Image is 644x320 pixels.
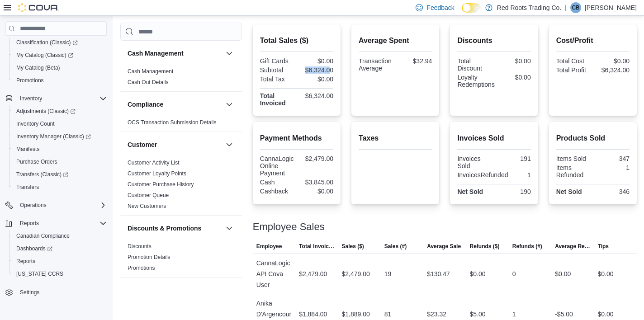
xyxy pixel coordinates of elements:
input: Dark Mode [462,3,481,13]
div: Total Discount [457,57,492,72]
div: $32.94 [397,57,432,65]
span: OCS Transaction Submission Details [128,119,217,126]
button: My Catalog (Beta) [9,61,110,74]
span: Settings [16,287,107,298]
p: | [565,2,567,13]
span: Inventory Count [16,120,55,127]
div: Items Refunded [556,164,591,179]
a: Manifests [13,144,43,155]
button: Inventory Count [9,118,110,130]
button: Reports [16,218,43,229]
span: Cash Management [128,68,173,75]
div: 190 [496,188,531,195]
div: $3,845.00 [298,179,333,186]
div: Total Cost [556,57,591,65]
span: My Catalog (Classic) [16,52,73,59]
div: $6,324.00 [298,92,333,99]
h3: Cash Management [128,49,184,58]
span: Feedback [426,3,454,12]
span: Dashboards [16,245,52,252]
button: Settings [2,286,110,299]
div: CannaLogic Online Payment [260,155,295,177]
a: New Customers [128,203,166,209]
div: Items Sold [556,155,591,162]
span: Transfers (Classic) [16,171,68,178]
strong: Total Invoiced [260,92,286,107]
span: Reports [20,220,39,227]
div: 0 [512,268,516,279]
a: Canadian Compliance [13,231,73,241]
a: Reports [13,256,39,267]
span: Inventory [16,93,107,104]
div: Discounts & Promotions [120,241,242,277]
span: Inventory Manager (Classic) [16,133,91,140]
span: Transfers (Classic) [13,169,107,180]
a: Promotions [128,265,155,271]
a: Dashboards [13,243,56,254]
h3: Compliance [128,100,163,109]
h3: Discounts & Promotions [128,224,201,233]
div: Subtotal [260,66,295,74]
div: 191 [496,155,531,162]
button: Customer [128,140,222,149]
span: Inventory Count [13,118,107,129]
button: Compliance [128,100,222,109]
div: $0.00 [598,268,614,279]
span: Purchase Orders [13,156,107,167]
a: Customer Queue [128,192,169,198]
a: Promotions [13,75,47,86]
span: Dashboards [13,243,107,254]
button: Cash Management [224,48,235,59]
button: Discounts & Promotions [128,224,222,233]
a: Discounts [128,243,152,249]
div: Cash [260,179,295,186]
h2: Invoices Sold [457,133,530,144]
strong: Net Sold [457,188,483,195]
h2: Discounts [457,35,530,46]
h3: Employee Sales [253,221,325,232]
div: 81 [384,309,392,320]
a: My Catalog (Beta) [13,62,64,73]
div: $0.00 [496,57,531,65]
span: Adjustments (Classic) [13,106,107,117]
a: Cash Out Details [128,79,169,85]
button: Reports [9,255,110,268]
a: Transfers (Classic) [13,169,72,180]
span: Classification (Classic) [13,37,107,48]
span: Average Sale [427,243,461,250]
div: $2,479.00 [341,268,369,279]
button: Customer [224,139,235,150]
div: $0.00 [298,57,333,65]
div: $23.32 [427,309,446,320]
a: Cash Management [128,68,173,75]
span: Average Refund [555,243,590,250]
span: Refunds (#) [512,243,542,250]
strong: Net Sold [556,188,582,195]
button: Operations [2,199,110,212]
button: Reports [2,217,110,230]
span: Cash Out Details [128,79,169,86]
div: Loyalty Redemptions [457,74,495,88]
span: New Customers [128,202,166,210]
span: Promotions [16,77,44,84]
button: Purchase Orders [9,155,110,168]
div: 1 [511,171,530,179]
span: My Catalog (Classic) [13,50,107,61]
button: Compliance [224,99,235,110]
span: Sales (#) [384,243,407,250]
a: Customer Loyalty Points [128,170,186,177]
a: Inventory Count [13,118,58,129]
span: My Catalog (Beta) [13,62,107,73]
div: $6,324.00 [595,66,630,74]
div: 1 [512,309,516,320]
div: $5.00 [470,309,486,320]
span: Inventory Manager (Classic) [13,131,107,142]
span: Reports [16,258,35,265]
span: My Catalog (Beta) [16,64,60,71]
span: Tips [598,243,609,250]
a: Customer Purchase History [128,181,194,188]
span: Promotions [13,75,107,86]
div: Total Tax [260,75,295,83]
span: Customer Purchase History [128,181,194,188]
span: Refunds ($) [470,243,500,250]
